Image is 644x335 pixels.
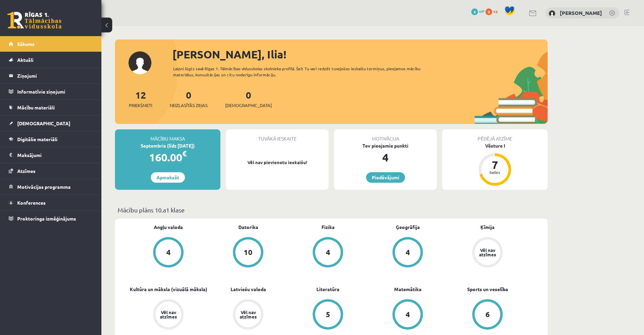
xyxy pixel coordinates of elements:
a: Sākums [9,36,93,52]
a: Aktuāli [9,52,93,68]
a: Vēl nav atzīmes [128,299,208,331]
div: Tev pieejamie punkti [334,142,437,149]
div: 4 [334,149,437,165]
a: Informatīvie ziņojumi [9,84,93,99]
span: Neizlasītās ziņas [170,102,208,109]
div: Mācību maksa [115,129,220,142]
div: Vēsture I [442,142,548,149]
span: Mācību materiāli [17,104,55,110]
a: Proktoringa izmēģinājums [9,211,93,226]
a: 4 [368,237,448,269]
span: Proktoringa izmēģinājums [17,215,76,222]
span: [DEMOGRAPHIC_DATA] [17,120,70,126]
a: Sports un veselība [467,286,508,293]
a: Vēl nav atzīmes [448,237,527,269]
a: 0 xp [485,8,501,14]
a: Vēl nav atzīmes [208,299,288,331]
legend: Ziņojumi [17,68,93,83]
div: Tuvākā ieskaite [226,129,329,142]
div: Vēl nav atzīmes [239,310,258,319]
div: balles [485,170,505,174]
div: [PERSON_NAME], Ilia! [172,46,548,62]
a: Atzīmes [9,163,93,179]
div: 6 [485,311,490,318]
div: Laipni lūgts savā Rīgas 1. Tālmācības vidusskolas skolnieka profilā. Šeit Tu vari redzēt tuvojošo... [173,66,433,78]
div: Motivācija [334,129,437,142]
div: 4 [166,249,171,256]
a: Ķīmija [480,224,495,231]
div: 5 [326,311,330,318]
p: Mācību plāns 10.a1 klase [118,205,545,214]
a: Apmaksāt [151,172,185,183]
div: Vēl nav atzīmes [159,310,178,319]
a: Angļu valoda [154,224,183,231]
span: [DEMOGRAPHIC_DATA] [225,102,272,109]
a: Literatūra [316,286,339,293]
span: Sākums [17,41,34,47]
a: Ziņojumi [9,68,93,83]
a: [DEMOGRAPHIC_DATA] [9,115,93,131]
span: Priekšmeti [129,102,152,109]
div: 7 [485,159,505,170]
a: 12Priekšmeti [129,89,152,109]
span: Digitālie materiāli [17,136,57,142]
a: 4 [368,299,448,331]
span: € [182,149,187,158]
a: [PERSON_NAME] [560,9,602,16]
a: Mācību materiāli [9,100,93,115]
a: Matemātika [394,286,422,293]
legend: Maksājumi [17,147,93,163]
a: Kultūra un māksla (vizuālā māksla) [130,286,207,293]
div: 160.00 [115,149,220,165]
legend: Informatīvie ziņojumi [17,84,93,99]
span: xp [493,8,498,14]
a: Motivācijas programma [9,179,93,195]
img: Ilia Ganebnyi [549,10,555,17]
div: 10 [244,249,253,256]
a: Maksājumi [9,147,93,163]
a: Datorika [238,224,258,231]
a: 4 mP [471,8,484,14]
span: Aktuāli [17,57,33,63]
span: Atzīmes [17,168,35,174]
a: 5 [288,299,368,331]
span: mP [479,8,484,14]
a: Konferences [9,195,93,210]
a: Ģeogrāfija [396,224,420,231]
div: Vēl nav atzīmes [478,248,497,257]
div: 4 [406,249,410,256]
a: Rīgas 1. Tālmācības vidusskola [7,12,62,29]
p: Vēl nav pievienotu ieskaišu! [229,159,325,166]
a: 4 [128,237,208,269]
a: Latviešu valoda [231,286,266,293]
a: Digitālie materiāli [9,131,93,147]
span: Konferences [17,200,46,206]
div: Pēdējā atzīme [442,129,548,142]
div: Septembris (līdz [DATE]) [115,142,220,149]
a: Piedāvājumi [366,172,405,183]
a: 10 [208,237,288,269]
a: 6 [448,299,527,331]
span: 4 [471,8,478,15]
span: 0 [485,8,492,15]
a: Vēsture I 7 balles [442,142,548,187]
a: 4 [288,237,368,269]
span: Motivācijas programma [17,184,71,190]
div: 4 [406,311,410,318]
a: 0Neizlasītās ziņas [170,89,208,109]
a: 0[DEMOGRAPHIC_DATA] [225,89,272,109]
div: 4 [326,249,330,256]
a: Fizika [321,224,335,231]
